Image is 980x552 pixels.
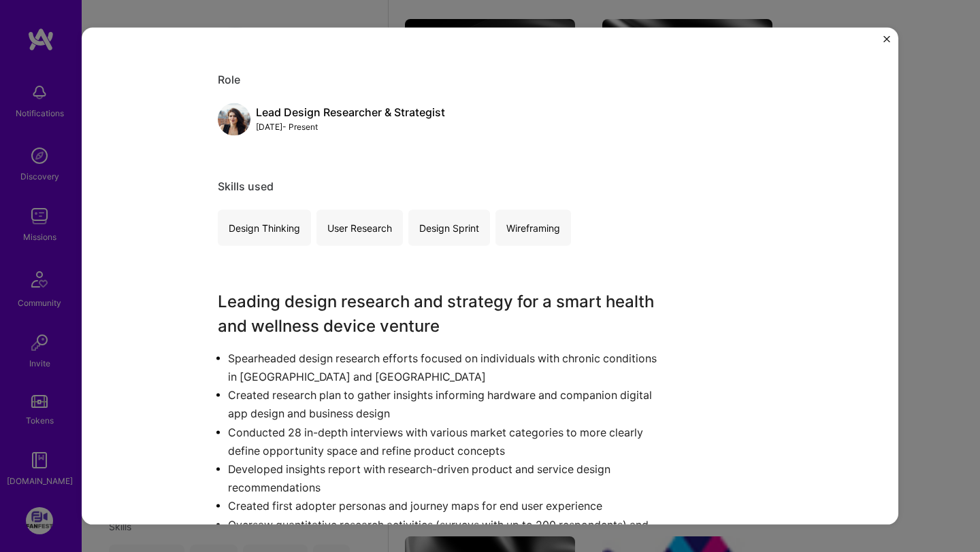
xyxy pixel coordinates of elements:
[228,423,660,460] p: Conducted 28 in-depth interviews with various market categories to more clearly define opportunit...
[883,36,890,50] button: Close
[495,209,571,245] div: Wireframing
[218,289,660,338] h3: Leading design research and strategy for a smart health and wellness device venture
[437,14,448,29] img: Link
[256,119,445,133] div: [DATE] - Present
[218,72,762,86] div: Role
[228,349,660,385] p: Spearheaded design research efforts focused on individuals with chronic conditions in [GEOGRAPHIC...
[437,14,476,29] a: ADG
[228,460,660,497] p: Developed insights report with research-driven product and service design recommendations
[218,179,762,193] div: Skills used
[489,14,544,29] div: Healthcare
[228,386,660,423] p: Created research plan to gather insights informing hardware and companion digital app design and ...
[481,14,483,29] img: Dot
[316,209,403,245] div: User Research
[218,209,311,245] div: Design Thinking
[228,497,660,515] p: Created first adopter personas and journey maps for end user experience
[256,105,445,119] div: Lead Design Researcher & Strategist
[408,209,490,245] div: Design Sprint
